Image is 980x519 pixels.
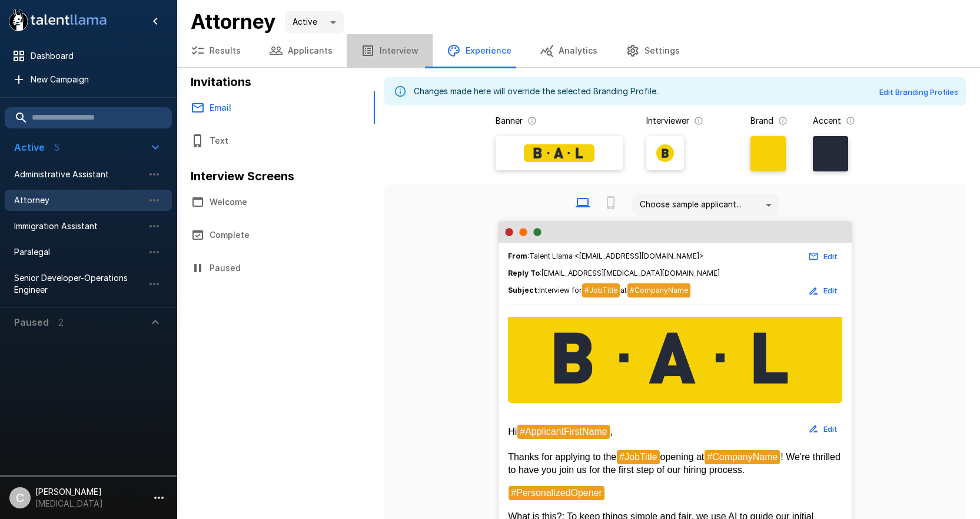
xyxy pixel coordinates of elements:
button: Settings [612,34,694,67]
button: Text [177,124,375,157]
b: Reply To [508,269,540,277]
span: : Talent Llama <[EMAIL_ADDRESS][DOMAIN_NAME]> [508,250,704,262]
img: Talent Llama [508,317,842,401]
span: : [508,283,691,298]
button: Results [177,34,255,67]
svg: The primary color for buttons in branded interviews and emails. It should be a color that complem... [846,116,855,125]
svg: The banner version of your logo. Using your logo will enable customization of brand and accent co... [527,116,537,125]
b: Attorney [191,9,275,34]
span: #CompanyName [627,283,690,297]
p: Brand [750,115,773,127]
button: Complete [177,219,375,252]
div: Choose sample applicant... [632,194,779,216]
button: Interview [347,34,433,67]
span: #CompanyName [705,450,780,464]
button: Edit Branding Profiles [876,83,961,101]
span: Thanks for applying to the [508,452,616,462]
button: Edit [805,420,842,438]
span: ! We're thrilled to have you join us for the first step of our hiring process. [508,452,843,475]
span: opening at [660,452,705,462]
button: Welcome [177,186,375,219]
b: Subject [508,286,537,295]
span: Interview for [539,286,582,295]
span: Hi [508,427,517,437]
p: Banner [496,115,523,127]
span: #JobTitle [582,283,620,297]
span: , [610,427,613,437]
svg: The image that will show next to questions in your candidate interviews. It must be square and at... [694,116,703,125]
button: Analytics [526,34,612,67]
p: Accent [813,115,841,127]
button: Email [177,91,375,124]
span: : [EMAIL_ADDRESS][MEDICAL_DATA][DOMAIN_NAME] [508,267,842,279]
img: Banner Logo [524,144,594,162]
button: Experience [433,34,526,67]
span: #ApplicantFirstName [517,425,610,439]
b: From [508,252,527,260]
button: Paused [177,252,375,285]
img: bal_avatar.png [656,144,674,162]
div: Changes made here will override the selected Branding Profile. [414,81,658,102]
svg: The background color for branded interviews and emails. It should be a color that complements you... [778,116,788,125]
div: Active [285,11,344,34]
p: Interviewer [646,115,689,127]
button: Edit [805,247,842,266]
span: #PersonalizedOpener [509,486,604,500]
label: Banner Logo [496,136,623,170]
span: at [620,286,627,295]
button: Edit [805,282,842,300]
button: Applicants [255,34,347,67]
span: #JobTitle [617,450,659,464]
